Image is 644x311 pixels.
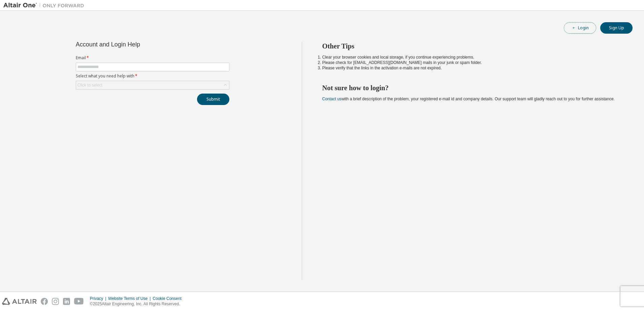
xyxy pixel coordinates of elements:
[76,42,199,47] div: Account and Login Help
[76,55,229,61] label: Email
[90,301,186,307] p: © 2025 Altair Engineering, Inc. All Rights Reserved.
[3,2,88,9] img: Altair One
[322,42,621,50] h2: Other Tips
[153,296,185,301] div: Cookie Consent
[52,298,59,305] img: instagram.svg
[564,22,596,34] button: Login
[74,298,84,305] img: youtube.svg
[90,296,108,301] div: Privacy
[108,296,153,301] div: Website Terms of Use
[2,298,37,305] img: altair_logo.svg
[322,65,621,71] li: Please verify that the links in the activation e-mails are not expired.
[77,82,102,88] div: Click to select
[41,298,48,305] img: facebook.svg
[322,97,615,101] span: with a brief description of the problem, your registered e-mail id and company details. Our suppo...
[322,60,621,65] li: Please check for [EMAIL_ADDRESS][DOMAIN_NAME] mails in your junk or spam folder.
[322,97,342,101] a: Contact us
[63,298,70,305] img: linkedin.svg
[197,94,229,105] button: Submit
[322,83,621,92] h2: Not sure how to login?
[322,55,621,60] li: Clear your browser cookies and local storage, if you continue experiencing problems.
[76,81,229,89] div: Click to select
[600,22,633,34] button: Sign Up
[76,73,229,79] label: Select what you need help with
